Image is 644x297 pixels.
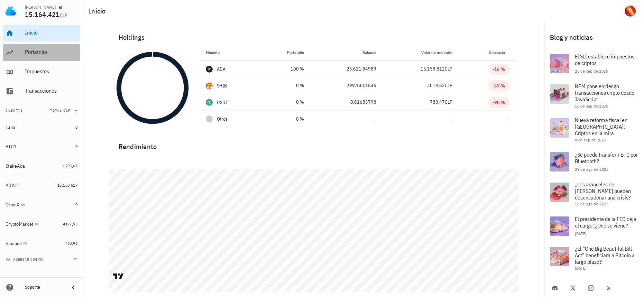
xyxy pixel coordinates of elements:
[265,82,304,89] div: 0 %
[25,10,60,19] span: 15.164.421
[493,82,505,89] div: -57 %
[445,66,452,72] span: CLP
[6,221,33,227] div: CryptoMarket
[6,6,17,17] img: LedgiFi
[544,113,644,147] a: Nueva reforma fiscal en [GEOGRAPHIC_DATA]: Criptos en la mira 8 de sep de 2025
[206,99,213,106] div: USDT-icon
[6,163,25,169] div: StakeAda
[3,235,80,252] a: Binance 430,96
[575,201,608,206] span: 18 de ago de 2025
[75,144,77,149] span: 0
[3,64,80,80] a: Impuestos
[421,66,445,72] span: 15.159.812
[50,108,71,113] span: Total CLP
[25,285,64,290] div: Soporte
[382,44,458,61] th: Valor de mercado
[4,256,47,263] button: agregar cuenta
[3,119,80,136] a: Luna 0
[493,99,505,106] div: -98 %
[575,151,638,165] span: ¿Se puede transferir BTC por Bluetooth?
[544,79,644,113] a: NPM pone en riesgo transacciones cripto desde JavaScript 10 de sep de 2025
[57,183,77,188] span: 15.158.517
[3,138,80,155] a: BTC1 0
[217,115,228,123] span: Otros
[65,241,77,246] span: 430,96
[427,82,445,89] span: 3019,62
[6,183,19,188] div: ADAL1
[206,82,213,89] div: SHIB-icon
[445,82,452,89] span: CLP
[3,196,80,213] a: OrionX 0
[315,82,376,89] div: 299.143,1546
[25,68,77,75] div: Impuestos
[113,26,515,48] div: Holdings
[575,68,608,74] span: 26 de sep de 2025
[430,99,445,105] span: 780,47
[375,116,376,122] span: -
[265,115,304,123] div: 0 %
[575,266,586,271] span: [DATE]
[575,245,635,265] span: ¿El “One Big Beautiful Bill Act” beneficiará a Bitcoin a largo plazo?
[451,116,452,122] span: -
[75,124,77,130] span: 0
[6,202,20,208] div: OrionX
[25,49,77,55] div: Portafolio
[575,83,634,103] span: NPM pone en riesgo transacciones cripto desde JavaScript
[217,82,227,89] div: SHIB
[6,241,22,247] div: Binance
[25,87,77,94] div: Transacciones
[3,25,80,41] a: Inicio
[265,65,304,73] div: 100 %
[575,117,627,137] span: Nueva reforma fiscal en [GEOGRAPHIC_DATA]: Criptos en la mira
[575,181,631,201] span: ¿Los aranceles de [PERSON_NAME] pueden desencadenar una crisis?
[260,44,310,61] th: Portafolio
[3,102,80,119] button: CuentasTotal CLP
[113,136,515,152] div: Rendimiento
[6,124,15,130] div: Luna
[489,50,509,55] span: Ganancia
[544,147,644,177] a: ¿Se puede transferir BTC por Bluetooth? 29 de ago de 2025
[60,12,68,18] span: CLP
[575,215,636,229] span: El presidente de la FED deja el cargo: ¿Qué se viene?
[3,44,80,61] a: Portafolio
[575,103,608,109] span: 10 de sep de 2025
[89,6,109,17] h1: Inicio
[445,99,452,105] span: CLP
[544,48,644,79] a: El SII establece impuestos de criptos 26 de sep de 2025
[315,65,376,73] div: 23.621,84989
[544,211,644,241] a: El presidente de la FED deja el cargo: ¿Qué se viene? [DATE]
[3,158,80,174] a: StakeAda 1295,67
[544,26,644,48] div: Blog y noticias
[112,273,125,279] a: Charting by TradingView
[3,177,80,194] a: ADAL1 15.158.517
[206,66,213,73] div: ADA-icon
[3,216,80,232] a: CryptoMarket 4177,93
[575,167,608,172] span: 29 de ago de 2025
[544,241,644,275] a: ¿El “One Big Beautiful Bill Act” beneficiará a Bitcoin a largo plazo? [DATE]
[200,44,260,61] th: Moneda
[493,66,505,73] div: -16 %
[3,83,80,100] a: Transacciones
[75,202,77,207] span: 0
[25,4,56,10] div: [PERSON_NAME]
[544,177,644,211] a: ¿Los aranceles de [PERSON_NAME] pueden desencadenar una crisis? 18 de ago de 2025
[25,29,77,36] div: Inicio
[7,257,44,262] span: agregar cuenta
[625,6,636,17] div: avatar
[575,137,606,142] span: 8 de sep de 2025
[217,66,226,73] div: ADA
[507,116,509,122] span: -
[310,44,382,61] th: Balance
[6,144,17,150] div: BTC1
[575,53,634,66] span: El SII establece impuestos de criptos
[265,99,304,106] div: 0 %
[217,99,228,106] div: USDT
[63,221,77,226] span: 4177,93
[63,163,77,168] span: 1295,67
[575,231,586,236] span: [DATE]
[315,99,376,106] div: 0,81683798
